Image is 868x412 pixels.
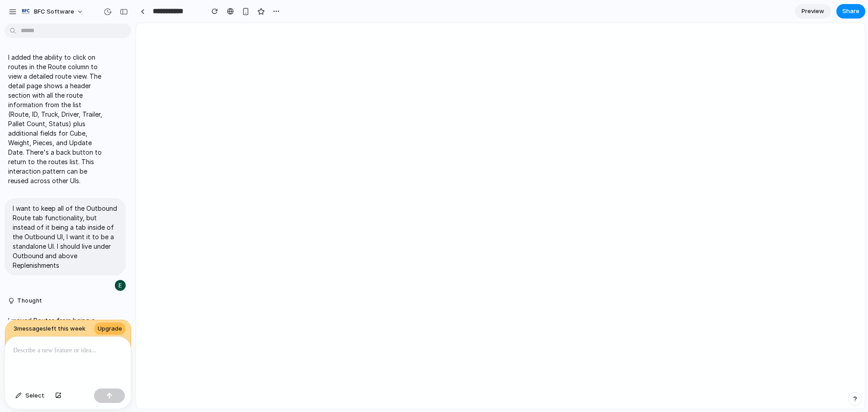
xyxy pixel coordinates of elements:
button: BFC Software [18,5,88,19]
span: BFC Software [34,7,74,16]
span: Upgrade [98,324,122,333]
span: 3 message s left this week [14,324,85,333]
p: I moved Routes from being a tab inside Outbound to a standalone UI in the left navigation, positi... [8,316,105,382]
p: I want to keep all of the Outbound Route tab functionality, but instead of it being a tab inside ... [13,204,118,270]
a: Preview [795,4,831,19]
button: Select [11,388,49,403]
span: Share [842,7,859,16]
p: I added the ability to click on routes in the Route column to view a detailed route view. The det... [8,52,105,185]
span: Select [25,391,44,400]
a: Upgrade [94,322,126,335]
span: Preview [802,7,824,16]
button: Share [836,4,865,19]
